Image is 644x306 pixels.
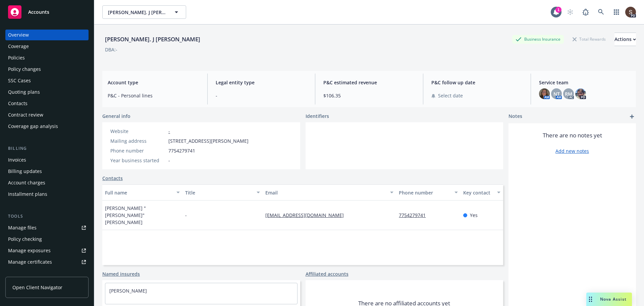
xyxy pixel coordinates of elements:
[8,98,28,109] div: Contacts
[102,175,123,182] a: Contacts
[110,157,166,164] div: Year business started
[110,128,166,135] div: Website
[5,75,89,86] a: SSC Cases
[555,147,589,155] a: Add new notes
[8,110,43,120] div: Contract review
[323,79,415,86] span: P&C estimated revenue
[614,33,636,46] div: Actions
[431,79,523,86] span: P&C follow up date
[5,234,89,245] a: Policy checking
[628,113,636,121] a: add
[461,184,503,201] button: Key contact
[463,189,493,196] div: Key contact
[102,113,130,120] span: General info
[109,288,147,294] a: [PERSON_NAME]
[8,166,42,177] div: Billing updates
[586,293,632,306] button: Nova Assist
[586,293,595,306] div: Drag to move
[102,270,140,277] a: Named insureds
[610,5,623,19] a: Switch app
[594,5,608,19] a: Search
[8,30,29,40] div: Overview
[265,212,349,218] a: [EMAIL_ADDRESS][DOMAIN_NAME]
[216,92,307,99] span: -
[5,121,89,132] a: Coverage gap analysis
[579,5,592,19] a: Report a Bug
[8,52,25,63] div: Policies
[105,46,117,53] div: DBA: -
[108,9,166,16] span: [PERSON_NAME]. J [PERSON_NAME]
[565,90,572,97] span: RM
[470,212,478,219] span: Yes
[110,147,166,154] div: Phone number
[8,75,31,86] div: SSC Cases
[8,234,42,245] div: Policy checking
[182,184,263,201] button: Title
[8,121,58,132] div: Coverage gap analysis
[5,268,89,279] a: Manage claims
[5,177,89,188] a: Account charges
[8,41,29,52] div: Coverage
[553,90,560,97] span: NT
[216,79,307,86] span: Legal entity type
[102,184,182,201] button: Full name
[625,7,636,17] img: photo
[5,110,89,120] a: Contract review
[8,245,51,256] div: Manage exposures
[5,189,89,200] a: Installment plans
[8,64,41,75] div: Policy changes
[12,284,62,291] span: Open Client Navigator
[323,92,415,99] span: $106.35
[105,205,180,226] span: [PERSON_NAME] "[PERSON_NAME]" [PERSON_NAME]
[614,33,636,46] button: Actions
[5,3,89,21] a: Accounts
[399,212,431,218] a: 7754279741
[5,98,89,109] a: Contacts
[8,87,40,97] div: Quoting plans
[396,184,460,201] button: Phone number
[108,92,199,99] span: P&C - Personal lines
[8,189,47,200] div: Installment plans
[5,41,89,52] a: Coverage
[600,296,627,302] span: Nova Assist
[110,137,166,144] div: Mailing address
[399,189,450,196] div: Phone number
[168,157,170,164] span: -
[105,189,172,196] div: Full name
[512,35,564,43] div: Business Insurance
[5,155,89,165] a: Invoices
[438,92,463,99] span: Select date
[5,245,89,256] a: Manage exposures
[306,113,329,120] span: Identifiers
[8,268,42,279] div: Manage claims
[575,88,586,99] img: photo
[263,184,396,201] button: Email
[5,166,89,177] a: Billing updates
[306,270,348,277] a: Affiliated accounts
[168,147,195,154] span: 7754279741
[8,257,52,267] div: Manage certificates
[5,52,89,63] a: Policies
[168,128,170,134] a: -
[8,222,37,233] div: Manage files
[28,9,49,15] span: Accounts
[5,30,89,40] a: Overview
[5,213,89,220] div: Tools
[5,87,89,97] a: Quoting plans
[569,35,609,43] div: Total Rewards
[5,64,89,75] a: Policy changes
[5,222,89,233] a: Manage files
[539,88,550,99] img: photo
[8,177,45,188] div: Account charges
[108,79,199,86] span: Account type
[5,257,89,267] a: Manage certificates
[543,131,602,139] span: There are no notes yet
[563,5,577,19] a: Start snowing
[508,113,522,121] span: Notes
[265,189,386,196] div: Email
[539,79,631,86] span: Service team
[102,5,186,19] button: [PERSON_NAME]. J [PERSON_NAME]
[185,189,253,196] div: Title
[102,35,203,44] div: [PERSON_NAME]. J [PERSON_NAME]
[5,145,89,152] div: Billing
